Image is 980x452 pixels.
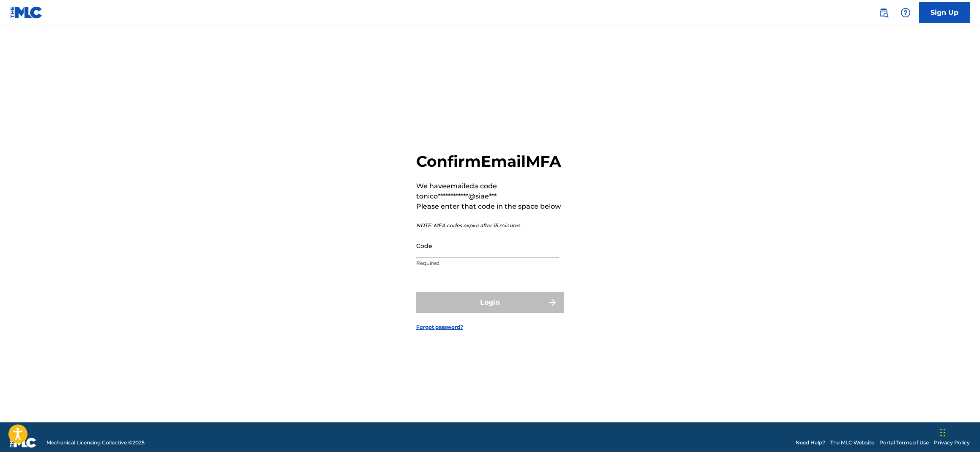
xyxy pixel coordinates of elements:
[416,152,564,171] h2: Confirm Email MFA
[878,8,889,18] img: search
[416,259,559,267] p: Required
[900,8,911,18] img: help
[10,438,36,448] img: logo
[416,222,564,229] p: NOTE: MFA codes expire after 15 minutes
[47,439,145,446] span: Mechanical Licensing Collective © 2025
[875,4,892,21] a: Public Search
[830,439,874,446] a: The MLC Website
[938,411,980,452] iframe: Chat Widget
[416,323,463,331] a: Forgot password?
[796,439,825,446] a: Need Help?
[10,6,43,19] img: MLC Logo
[897,4,914,21] div: Help
[938,411,980,452] div: Widget chat
[416,201,564,212] p: Please enter that code in the space below
[919,2,970,23] a: Sign Up
[879,439,929,446] a: Portal Terms of Use
[934,439,970,446] a: Privacy Policy
[940,420,945,445] div: Trascina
